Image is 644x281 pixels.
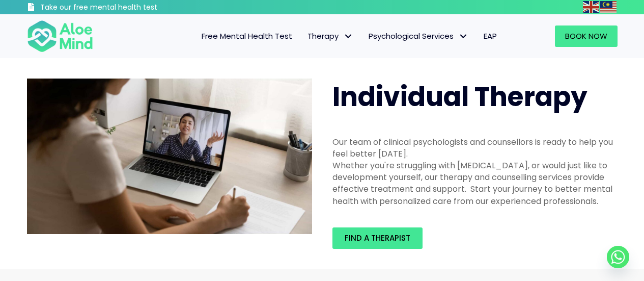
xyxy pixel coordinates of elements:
[332,136,618,160] div: Our team of clinical psychologists and counsellors is ready to help you feel better [DATE].
[583,1,600,13] a: English
[332,78,587,115] span: Individual Therapy
[307,31,353,41] span: Therapy
[345,233,410,243] span: Find a therapist
[565,31,607,41] span: Book Now
[484,31,497,41] span: EAP
[607,246,629,268] a: Whatsapp
[332,227,423,249] a: Find a therapist
[27,79,312,235] img: Therapy online individual
[300,25,361,47] a: TherapyTherapy: submenu
[341,29,356,44] span: Therapy: submenu
[476,25,505,47] a: EAP
[600,1,617,13] img: ms
[40,3,212,13] h3: Take our free mental health test
[194,25,300,47] a: Free Mental Health Test
[369,31,468,41] span: Psychological Services
[600,1,618,13] a: Malay
[27,3,212,14] a: Take our free mental health test
[456,29,471,44] span: Psychological Services: submenu
[555,25,618,47] a: Book Now
[202,31,292,41] span: Free Mental Health Test
[361,25,476,47] a: Psychological ServicesPsychological Services: submenu
[332,160,618,207] div: Whether you're struggling with [MEDICAL_DATA], or would just like to development yourself, our th...
[583,1,599,13] img: en
[106,25,505,47] nav: Menu
[27,19,93,53] img: Aloe mind Logo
